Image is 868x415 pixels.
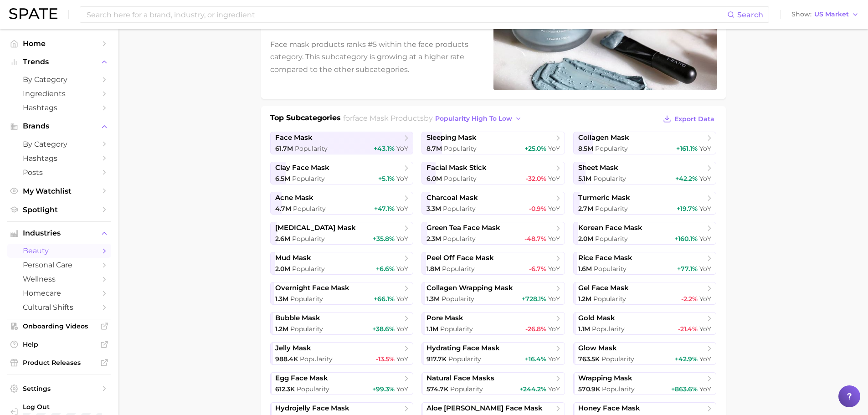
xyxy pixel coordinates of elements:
span: 1.8m [426,265,440,273]
span: +43.1% [374,144,395,153]
span: by Category [23,140,96,149]
span: Popularity [593,295,626,303]
span: +35.8% [373,235,395,243]
span: Export Data [674,115,714,123]
span: 4.7m [275,205,291,213]
span: Home [23,39,96,48]
span: YoY [699,174,711,183]
span: +161.1% [676,144,698,153]
span: honey face mask [578,404,640,413]
span: for by [343,114,524,123]
span: 2.0m [275,265,290,273]
a: glow mask763.5k Popularity+42.9% YoY [573,342,717,365]
span: 1.3m [426,295,440,303]
a: green tea face mask2.3m Popularity-48.7% YoY [421,222,565,245]
span: wrapping mask [578,374,632,383]
span: Popularity [601,355,634,363]
h1: Top Subcategories [270,113,341,126]
span: Popularity [594,265,627,273]
span: Popularity [595,144,628,153]
a: sleeping mask8.7m Popularity+25.0% YoY [421,132,565,154]
span: egg face mask [275,374,328,383]
span: YoY [548,205,560,213]
span: +47.1% [374,205,395,213]
span: +42.2% [675,174,698,183]
span: Popularity [448,355,481,363]
a: Ingredients [7,87,111,101]
a: Spotlight [7,203,111,217]
span: Popularity [595,235,628,243]
span: Search [737,10,763,19]
span: +77.1% [677,265,698,273]
span: green tea face mask [426,224,500,232]
span: face mask products [353,114,424,123]
span: [MEDICAL_DATA] mask [275,224,356,232]
button: Trends [7,55,111,69]
span: Hashtags [23,154,96,163]
a: personal care [7,258,111,272]
a: Onboarding Videos [7,319,111,333]
span: mud mask [275,254,311,262]
span: personal care [23,261,96,269]
span: popularity high to low [435,115,512,123]
span: Popularity [290,295,323,303]
span: 2.3m [426,235,441,243]
span: acne mask [275,194,313,202]
span: YoY [548,295,560,303]
a: gel face mask1.2m Popularity-2.2% YoY [573,282,717,305]
span: 574.7k [426,385,448,393]
span: 2.6m [275,235,290,243]
a: by Category [7,137,111,151]
span: Log Out [23,403,104,411]
span: 570.9k [578,385,600,393]
span: jelly mask [275,344,311,353]
a: clay face mask6.5m Popularity+5.1% YoY [270,162,414,184]
span: YoY [699,235,711,243]
span: 1.2m [578,295,591,303]
span: 1.2m [275,325,288,333]
span: Popularity [592,325,625,333]
button: popularity high to low [433,113,524,125]
span: +5.1% [378,174,395,183]
span: YoY [548,385,560,393]
span: Brands [23,122,96,130]
span: YoY [396,385,408,393]
span: clay face mask [275,164,329,172]
a: cultural shifts [7,300,111,314]
span: 2.0m [578,235,593,243]
span: Trends [23,58,96,66]
span: 1.1m [578,325,590,333]
span: Onboarding Videos [23,322,96,330]
a: acne mask4.7m Popularity+47.1% YoY [270,192,414,215]
span: YoY [396,205,408,213]
span: 6.0m [426,174,442,183]
input: Search here for a brand, industry, or ingredient [86,7,727,22]
span: -0.9% [529,205,546,213]
span: charcoal mask [426,194,478,202]
button: ShowUS Market [789,9,861,20]
a: mud mask2.0m Popularity+6.6% YoY [270,252,414,275]
span: overnight face mask [275,284,349,292]
span: Popularity [290,325,323,333]
p: Face mask products ranks #5 within the face products category. This subcategory is growing at a h... [270,38,483,76]
span: glow mask [578,344,617,353]
span: Popularity [443,205,476,213]
a: peel off face mask1.8m Popularity-6.7% YoY [421,252,565,275]
span: pore mask [426,314,463,323]
a: Hashtags [7,101,111,115]
span: YoY [699,355,711,363]
button: Industries [7,226,111,240]
a: overnight face mask1.3m Popularity+66.1% YoY [270,282,414,305]
span: YoY [699,295,711,303]
span: Help [23,340,96,348]
a: Hashtags [7,151,111,165]
span: Ingredients [23,89,96,98]
a: beauty [7,244,111,258]
span: -21.4% [678,325,698,333]
span: wellness [23,275,96,283]
a: by Category [7,72,111,87]
span: 6.5m [275,174,290,183]
a: collagen wrapping mask1.3m Popularity+728.1% YoY [421,282,565,305]
span: 612.3k [275,385,295,393]
span: Spotlight [23,205,96,214]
